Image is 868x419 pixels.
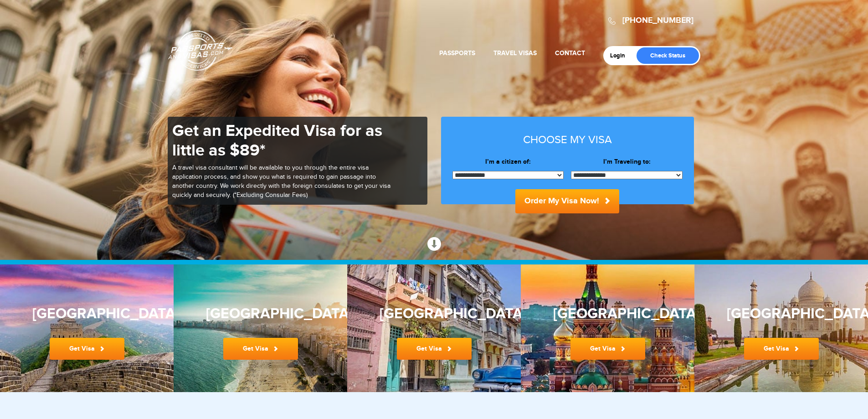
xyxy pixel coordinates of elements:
[570,338,645,360] a: Get Visa
[637,47,699,64] a: Check Status
[439,49,475,57] a: Passports
[493,49,537,57] a: Travel Visas
[172,164,391,200] p: A travel visa consultant will be available to you through the entire visa application process, an...
[223,338,298,360] a: Get Visa
[744,338,819,360] a: Get Visa
[452,157,564,166] label: I’m a citizen of:
[610,52,632,59] a: Login
[32,306,142,322] h3: [GEOGRAPHIC_DATA]
[515,189,619,213] button: Order My Visa Now!
[452,134,683,146] h3: Choose my visa
[50,338,124,360] a: Get Visa
[571,157,683,166] label: I’m Traveling to:
[397,338,472,360] a: Get Visa
[553,306,663,322] h3: [GEOGRAPHIC_DATA]
[168,30,233,71] a: Passports & [DOMAIN_NAME]
[555,49,585,57] a: Contact
[172,121,391,160] h1: Get an Expedited Visa for as little as $89*
[380,306,489,322] h3: [GEOGRAPHIC_DATA]
[622,16,693,26] a: [PHONE_NUMBER]
[727,306,836,322] h3: [GEOGRAPHIC_DATA]
[206,306,315,322] h3: [GEOGRAPHIC_DATA]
